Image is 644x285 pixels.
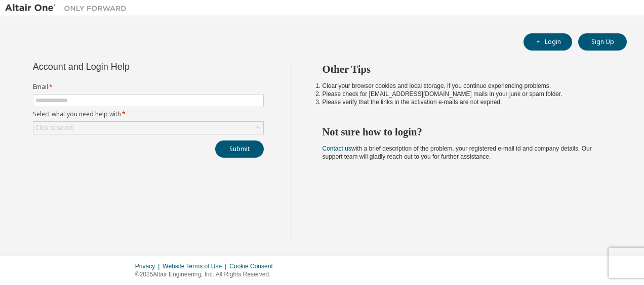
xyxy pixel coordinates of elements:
[323,82,609,90] li: Clear your browser cookies and local storage, if you continue experiencing problems.
[33,110,264,118] label: Select what you need help with
[35,124,73,132] div: Click to select
[33,83,264,91] label: Email
[524,33,572,51] button: Login
[5,3,132,13] img: Altair One
[215,140,264,158] button: Submit
[323,125,609,138] h2: Not sure how to login?
[33,122,263,134] div: Click to select
[323,90,609,98] li: Please check for [EMAIL_ADDRESS][DOMAIN_NAME] mails in your junk or spam folder.
[135,270,279,279] p: © 2025 Altair Engineering, Inc. All Rights Reserved.
[323,63,609,76] h2: Other Tips
[323,145,592,160] span: with a brief description of the problem, your registered e-mail id and company details. Our suppo...
[229,262,278,270] div: Cookie Consent
[33,63,218,71] div: Account and Login Help
[163,262,229,270] div: Website Terms of Use
[323,98,609,106] li: Please verify that the links in the activation e-mails are not expired.
[323,145,351,152] a: Contact us
[578,33,627,51] button: Sign Up
[135,262,163,270] div: Privacy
